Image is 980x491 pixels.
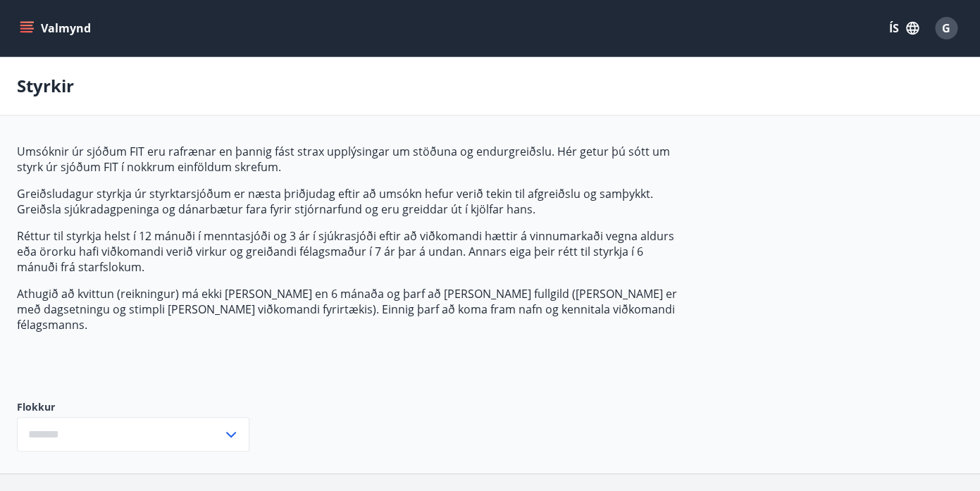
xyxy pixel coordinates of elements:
[17,74,74,98] p: Styrkir
[929,11,963,45] button: G
[942,20,950,36] span: G
[17,186,682,217] p: Greiðsludagur styrkja úr styrktarsjóðum er næsta þriðjudag eftir að umsókn hefur verið tekin til ...
[17,228,682,275] p: Réttur til styrkja helst í 12 mánuði í menntasjóði og 3 ár í sjúkrasjóði eftir að viðkomandi hætt...
[881,15,926,41] button: ÍS
[17,400,249,414] label: Flokkur
[17,286,682,332] p: Athugið að kvittun (reikningur) má ekki [PERSON_NAME] en 6 mánaða og þarf að [PERSON_NAME] fullgi...
[17,15,97,41] button: menu
[17,144,682,175] p: Umsóknir úr sjóðum FIT eru rafrænar en þannig fást strax upplýsingar um stöðuna og endurgreiðslu....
